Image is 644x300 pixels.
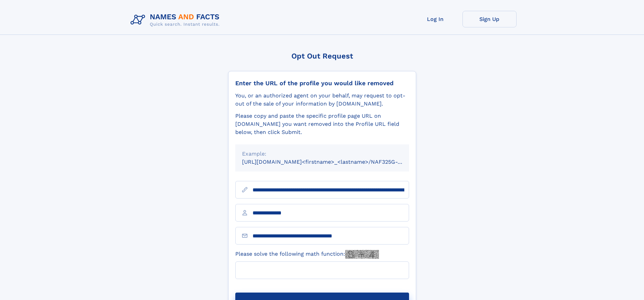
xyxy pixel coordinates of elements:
[462,11,517,27] a: Sign Up
[228,52,416,60] div: Opt Out Request
[235,92,409,108] div: You, or an authorized agent on your behalf, may request to opt-out of the sale of your informatio...
[242,159,422,165] small: [URL][DOMAIN_NAME]<firstname>_<lastname>/NAF325G-xxxxxxxx
[235,79,409,87] div: Enter the URL of the profile you would like removed
[235,250,379,259] label: Please solve the following math function:
[408,11,462,27] a: Log In
[235,112,409,136] div: Please copy and paste the specific profile page URL on [DOMAIN_NAME] you want removed into the Pr...
[128,11,225,29] img: Logo Names and Facts
[242,150,402,158] div: Example:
